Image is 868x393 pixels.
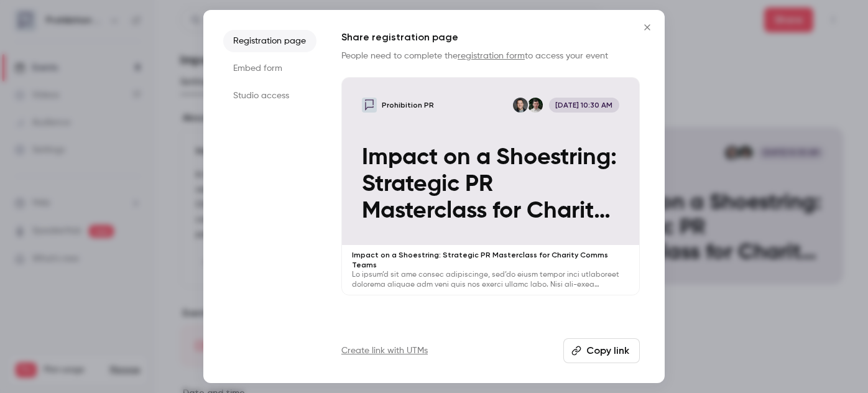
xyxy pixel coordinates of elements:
button: Close [635,15,660,40]
li: Studio access [223,85,316,107]
p: Impact on a Shoestring: Strategic PR Masterclass for Charity Comms Teams [362,144,619,225]
a: Impact on a Shoestring: Strategic PR Masterclass for Charity Comms TeamsProhibition PRWill Ockend... [341,77,640,295]
p: Impact on a Shoestring: Strategic PR Masterclass for Charity Comms Teams [352,250,629,270]
img: Impact on a Shoestring: Strategic PR Masterclass for Charity Comms Teams [362,98,377,113]
img: Chris Norton [513,98,528,113]
li: Embed form [223,57,316,80]
h1: Share registration page [341,30,640,45]
p: People need to complete the to access your event [341,50,640,62]
p: Lo ipsum’d sit ame consec adipiscinge, sed’do eiusm tempor inci utlaboreet dolorema aliquae adm v... [352,270,629,290]
a: registration form [458,52,525,60]
a: Create link with UTMs [341,344,428,357]
p: Prohibition PR [382,100,434,110]
img: Will Ockenden [528,98,543,113]
button: Copy link [563,338,640,363]
span: [DATE] 10:30 AM [549,98,619,113]
li: Registration page [223,30,316,52]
